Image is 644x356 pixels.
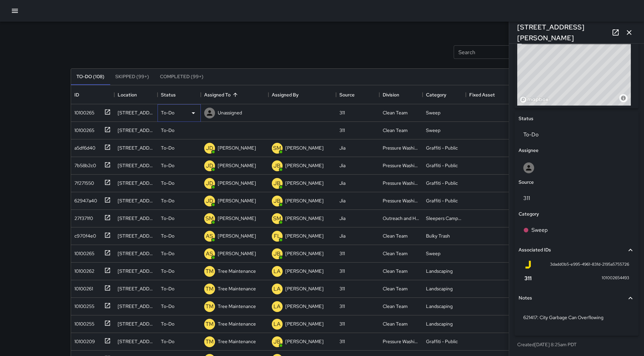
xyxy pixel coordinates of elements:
div: Clean Team [383,250,408,257]
div: 311 [339,320,345,327]
div: Jia [339,232,345,239]
div: 76a Page Street [118,232,154,239]
p: TM [206,338,214,346]
p: To-Do [161,338,174,345]
div: 311 [339,250,345,257]
div: 1400 Market Street [118,215,154,222]
div: Pressure Washing [383,197,419,204]
div: ID [71,85,114,104]
div: ID [74,85,79,104]
div: Sleepers Campers and Loiterers [426,215,462,222]
div: Pressure Washing [383,144,419,151]
p: LA [273,267,281,275]
div: Fixed Asset [466,85,509,104]
div: Graffiti - Public [426,180,458,186]
div: 27f371f0 [72,212,93,222]
p: [PERSON_NAME] [285,320,324,327]
div: 10100255 [72,300,94,310]
p: AS [206,250,213,258]
div: Sweep [426,250,440,257]
div: 38 Rose Street [118,303,154,310]
div: a5df6d40 [72,142,95,151]
p: To-Do [161,232,174,239]
div: c970f4e0 [72,230,96,239]
div: 1408 Market Street [118,162,154,169]
p: [PERSON_NAME] [285,285,324,292]
p: Tree Maintenance [218,320,256,327]
div: Jia [339,197,345,204]
p: [PERSON_NAME] [285,215,324,222]
div: 66 Grove Street [118,338,154,345]
div: Pressure Washing [383,180,419,186]
p: [PERSON_NAME] [285,303,324,310]
p: [PERSON_NAME] [285,268,324,274]
p: TM [206,320,214,328]
p: Unassigned [218,109,242,116]
div: 10100265 [72,107,94,116]
p: LA [273,303,281,311]
p: JB [273,338,281,346]
p: JB [273,179,281,187]
p: To-Do [161,250,174,257]
div: Graffiti - Public [426,144,458,151]
div: 311 [339,303,345,310]
div: 1375 Market Street [118,197,154,204]
p: [PERSON_NAME] [285,197,324,204]
div: Jia [339,180,345,186]
p: JD [206,162,213,170]
div: Jia [339,215,345,222]
p: TM [206,285,214,293]
p: FL [274,232,281,240]
button: Completed (99+) [154,69,209,85]
p: To-Do [161,197,174,204]
div: Clean Team [383,303,408,310]
p: To-Do [161,180,174,186]
p: To-Do [161,303,174,310]
p: To-Do [161,109,174,116]
div: 10100261 [72,283,93,292]
div: Clean Team [383,320,408,327]
p: [PERSON_NAME] [218,180,256,186]
p: To-Do [161,144,174,151]
div: 98 Franklin Street [118,285,154,292]
div: 311 [339,109,345,116]
p: [PERSON_NAME] [285,250,324,257]
p: Tree Maintenance [218,338,256,345]
div: Assigned By [272,85,299,104]
div: Landscaping [426,303,453,310]
div: Source [336,85,379,104]
p: LA [273,320,281,328]
div: 62947a40 [72,195,97,204]
div: Jia [339,144,345,151]
p: [PERSON_NAME] [218,250,256,257]
p: [PERSON_NAME] [218,144,256,151]
p: [PERSON_NAME] [285,180,324,186]
div: Division [379,85,423,104]
div: 311 [339,338,345,345]
div: Clean Team [383,268,408,274]
p: SM [273,215,281,223]
p: [PERSON_NAME] [285,144,324,151]
p: JB [273,162,281,170]
p: AS [206,232,213,240]
div: Assigned To [204,85,231,104]
p: [PERSON_NAME] [285,162,324,169]
p: Tree Maintenance [218,303,256,310]
p: [PERSON_NAME] [218,232,256,239]
div: Pressure Washing [383,338,419,345]
p: TM [206,303,214,311]
div: Pressure Washing [383,162,419,169]
div: Landscaping [426,320,453,327]
p: [PERSON_NAME] [218,162,256,169]
div: Graffiti - Public [426,338,458,345]
p: [PERSON_NAME] [285,232,324,239]
div: 10100255 [72,318,94,327]
div: 233 Van Ness Avenue [118,127,154,134]
div: 1390 Market Street [118,180,154,186]
div: 10100265 [72,247,94,257]
p: JB [273,250,281,258]
div: 472 Mcallister Street [118,109,154,116]
div: 7f271550 [72,177,94,186]
div: Location [118,85,137,104]
div: Category [426,85,446,104]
